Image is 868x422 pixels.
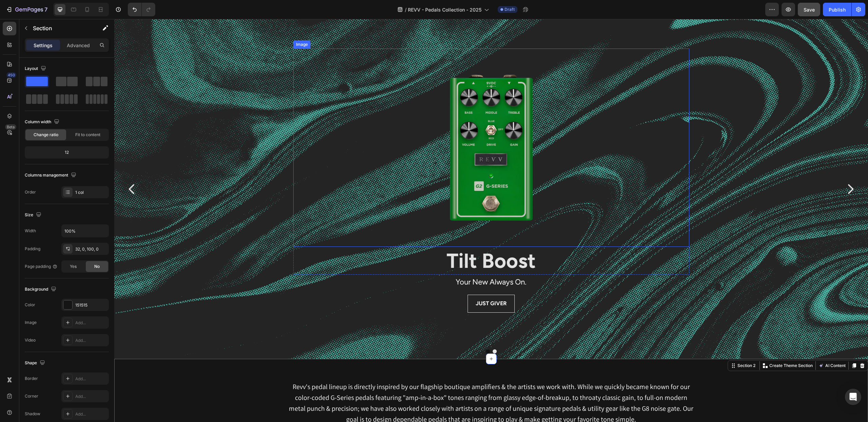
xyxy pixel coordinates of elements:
div: 32, 0, 100, 0 [75,246,107,252]
div: Layout [25,64,47,73]
div: 450 [6,72,16,78]
div: Width [25,228,36,234]
button: <p>JUST GIVER</p> [353,276,400,294]
button: Publish [823,3,851,16]
div: Order [25,189,36,195]
div: Shape [25,359,46,368]
div: 1 col [75,189,107,196]
p: Create Theme Section [655,344,698,350]
span: / [405,6,407,13]
div: Section 2 [622,344,643,350]
button: Carousel Next Arrow [724,158,748,182]
p: Section [33,24,88,32]
span: REVV - Pedals Collection - 2025 [408,6,481,13]
p: JUST GIVER [361,280,392,290]
p: Advanced [67,42,90,49]
div: Video [25,337,36,343]
button: Dot [372,330,376,334]
span: Fit to content [75,132,100,138]
div: Add... [75,337,107,344]
div: Background [25,285,58,294]
div: Column width [25,117,61,127]
div: Add... [75,411,107,417]
div: Add... [75,320,107,326]
div: Image [25,319,37,326]
span: Draft [505,6,515,13]
div: Image [180,22,195,29]
p: Your New Always On. [180,256,574,270]
div: Border [25,375,38,382]
button: 7 [3,3,51,16]
div: Columns management [25,171,78,180]
p: Revv's pedal lineup is directly inspired by our flagship boutique amplifiers & the artists we wor... [174,362,580,406]
p: Settings [34,42,53,49]
button: Save [798,3,820,16]
span: Yes [70,263,77,270]
div: Beta [5,124,16,130]
div: Color [25,302,35,308]
div: Shadow [25,411,40,417]
div: Page padding [25,263,58,270]
iframe: Design area [114,19,868,422]
div: Add... [75,393,107,400]
span: No [94,263,100,270]
p: 7 [44,5,47,14]
div: Padding [25,246,40,252]
span: Change ratio [34,132,58,138]
strong: Tilt Boost [332,230,421,254]
span: Save [804,7,815,13]
div: 12 [26,148,107,157]
div: Open Intercom Messenger [845,389,861,405]
div: Size [25,210,43,220]
div: 151515 [75,302,107,308]
div: Undo/Redo [128,3,155,16]
button: Dot [378,330,382,334]
input: Auto [62,225,108,237]
button: AI Content [703,343,733,351]
div: Add... [75,376,107,382]
div: Corner [25,393,38,399]
img: gempages_458901126431900609-749b0840-3567-4399-9644-9892938326f2.webp [278,30,476,228]
div: Publish [829,6,846,13]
